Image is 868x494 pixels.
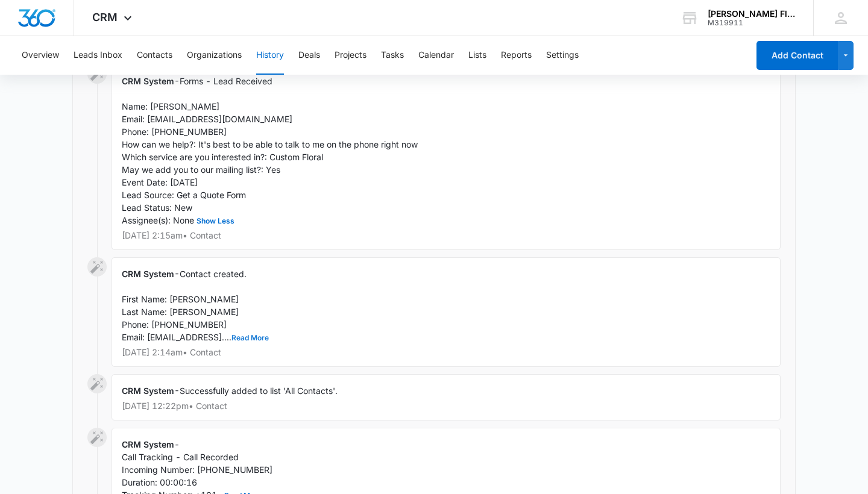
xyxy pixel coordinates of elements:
button: Read More [231,334,269,342]
button: Lists [468,36,486,75]
span: Forms - Lead Received Name: [PERSON_NAME] Email: [EMAIL_ADDRESS][DOMAIN_NAME] Phone: [PHONE_NUMBE... [122,76,418,225]
button: Settings [546,36,579,75]
button: History [256,36,284,75]
span: CRM System [122,76,174,86]
span: CRM [92,11,118,23]
div: account name [708,9,796,19]
button: Reports [501,36,532,75]
div: - [112,257,781,367]
div: - [112,64,781,250]
button: Calendar [418,36,454,75]
button: Deals [298,36,320,75]
div: account id [708,19,796,27]
span: CRM System [122,439,174,449]
button: Overview [22,36,59,75]
button: Add Contact [756,41,838,70]
button: Leads Inbox [74,36,122,75]
button: Organizations [187,36,242,75]
button: Show Less [194,217,237,225]
span: CRM System [122,269,174,279]
p: [DATE] 2:15am • Contact [122,231,770,240]
div: - [112,374,781,421]
span: CRM System [122,386,174,396]
span: Successfully added to list 'All Contacts'. [180,386,338,396]
button: Projects [335,36,366,75]
button: Contacts [137,36,172,75]
p: [DATE] 2:14am • Contact [122,348,770,357]
button: Tasks [381,36,404,75]
span: Contact created. First Name: [PERSON_NAME] Last Name: [PERSON_NAME] Phone: [PHONE_NUMBER] Email: ... [122,269,269,342]
p: [DATE] 12:22pm • Contact [122,402,770,410]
